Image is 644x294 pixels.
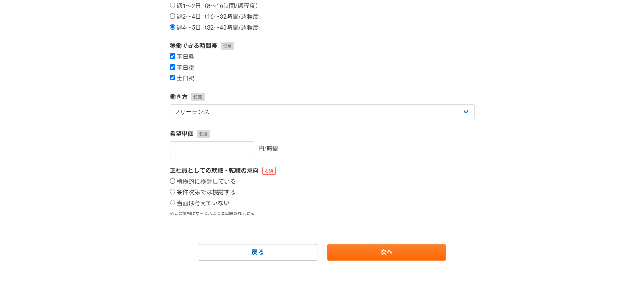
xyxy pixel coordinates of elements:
[170,75,175,80] input: 土日祝
[170,41,475,50] label: 稼働できる時間帯
[170,178,236,186] label: 積極的に検討している
[170,75,194,82] label: 土日祝
[170,200,229,207] label: 当面は考えていない
[170,178,175,184] input: 積極的に検討している
[170,129,475,138] label: 希望単価
[170,189,236,196] label: 条件次第では検討する
[170,3,261,10] label: 週1〜2日（8〜16時間/週程度）
[170,53,194,61] label: 平日昼
[170,200,175,205] input: 当面は考えていない
[327,244,446,261] a: 次へ
[170,13,265,21] label: 週2〜4日（16〜32時間/週程度）
[170,64,194,72] label: 平日夜
[170,24,265,32] label: 週4〜5日（32〜40時間/週程度）
[170,24,175,30] input: 週4〜5日（32〜40時間/週程度）
[170,93,475,102] label: 働き方
[170,53,175,59] input: 平日昼
[170,3,175,8] input: 週1〜2日（8〜16時間/週程度）
[170,166,475,175] label: 正社員としての就職・転職の意向
[199,244,317,261] a: 戻る
[170,210,475,217] p: ※この情報はサービス上では公開されません
[258,145,279,152] span: 円/時間
[170,64,175,70] input: 平日夜
[170,13,175,19] input: 週2〜4日（16〜32時間/週程度）
[170,189,175,194] input: 条件次第では検討する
